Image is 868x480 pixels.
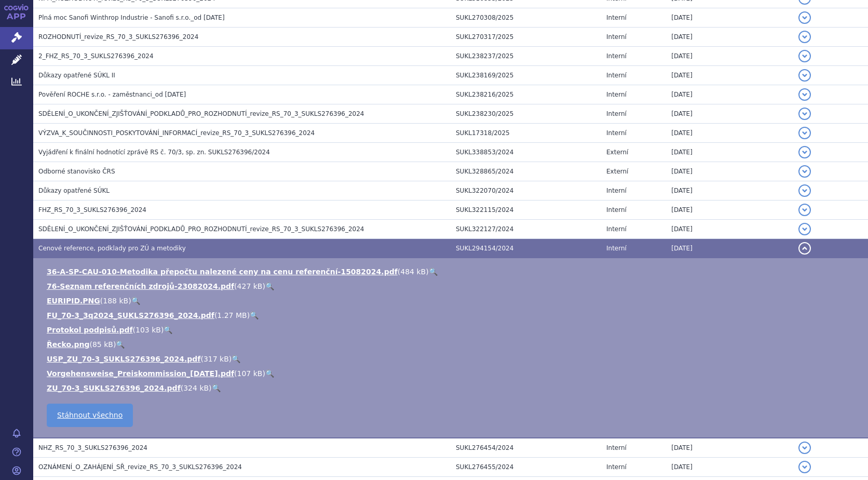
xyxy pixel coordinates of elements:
span: Interní [606,33,627,41]
a: 🔍 [212,384,221,392]
td: [DATE] [666,143,793,162]
a: 🔍 [429,268,438,276]
span: Interní [606,225,627,233]
td: SUKL270308/2025 [451,8,601,28]
a: EURIPID.PNG [47,297,100,305]
button: detail [798,108,811,120]
td: SUKL17318/2025 [451,124,601,143]
span: Cenové reference, podklady pro ZÚ a metodiky [38,245,186,252]
span: Důkazy opatřené SÚKL [38,187,110,194]
li: ( ) [47,339,858,350]
td: [DATE] [666,28,793,47]
span: 484 kB [400,268,426,276]
a: 🔍 [116,340,125,349]
a: 🔍 [265,369,274,378]
td: [DATE] [666,181,793,201]
span: Interní [606,91,627,98]
span: 85 kB [92,340,113,349]
a: 🔍 [250,311,259,319]
td: SUKL322070/2024 [451,181,601,201]
li: ( ) [47,266,858,277]
span: 188 kB [103,297,128,305]
td: SUKL338853/2024 [451,143,601,162]
span: Interní [606,444,627,451]
td: [DATE] [666,220,793,239]
span: Interní [606,129,627,137]
td: [DATE] [666,85,793,104]
span: SDĚLENÍ_O_UKONČENÍ_ZJIŠŤOVÁNÍ_PODKLADŮ_PRO_ROZHODNUTÍ_revize_RS_70_3_SUKLS276396_2024 [38,110,364,117]
a: 36-A-SP-CAU-010-Metodika přepočtu nalezené ceny na cenu referenční-15082024.pdf [47,268,398,276]
li: ( ) [47,325,858,335]
td: [DATE] [666,201,793,220]
li: ( ) [47,310,858,321]
span: 103 kB [135,326,161,334]
span: Pověření ROCHE s.r.o. - zaměstnanci_od 25.03.2025 [38,91,186,98]
td: [DATE] [666,458,793,477]
a: USP_ZU_70-3_SUKLS276396_2024.pdf [47,355,200,363]
button: detail [798,184,811,197]
td: [DATE] [666,104,793,124]
td: [DATE] [666,124,793,143]
li: ( ) [47,281,858,291]
a: FU_70-3_3q2024_SUKLS276396_2024.pdf [47,311,214,319]
td: [DATE] [666,47,793,66]
span: FHZ_RS_70_3_SUKLS276396_2024 [38,206,146,214]
a: 🔍 [265,282,274,290]
td: SUKL238230/2025 [451,104,601,124]
span: Plná moc Sanofi Winthrop Industrie - Sanofi s.r.o._od 20.6.2025 [38,14,225,21]
span: Externí [606,168,628,175]
span: ROZHODNUTÍ_revize_RS_70_3_SUKLS276396_2024 [38,33,198,41]
li: ( ) [47,296,858,306]
span: OZNÁMENÍ_O_ZAHÁJENÍ_SŘ_revize_RS_70_3_SUKLS276396_2024 [38,463,242,471]
td: [DATE] [666,66,793,85]
button: detail [798,50,811,62]
td: SUKL294154/2024 [451,239,601,258]
span: Interní [606,52,627,60]
span: SDĚLENÍ_O_UKONČENÍ_ZJIŠŤOVÁNÍ_PODKLADŮ_PRO_ROZHODNUTÍ_revize_RS_70_3_SUKLS276396_2024 [38,225,364,233]
button: detail [798,223,811,235]
span: VÝZVA_K_SOUČINNOSTI_POSKYTOVÁNÍ_INFORMACÍ_revize_RS_70_3_SUKLS276396_2024 [38,129,315,137]
a: 🔍 [232,355,240,363]
button: detail [798,242,811,255]
span: Interní [606,14,627,21]
span: Interní [606,245,627,252]
td: SUKL322127/2024 [451,220,601,239]
span: 1.27 MB [217,311,247,319]
li: ( ) [47,383,858,393]
span: 324 kB [183,384,209,392]
span: 2_FHZ_RS_70_3_SUKLS276396_2024 [38,52,154,60]
a: Protokol podpisů.pdf [47,326,133,334]
span: 107 kB [237,369,263,378]
a: Stáhnout všechno [47,404,133,427]
td: SUKL238237/2025 [451,47,601,66]
td: SUKL238169/2025 [451,66,601,85]
span: NHZ_RS_70_3_SUKLS276396_2024 [38,444,147,451]
button: detail [798,146,811,158]
button: detail [798,69,811,82]
button: detail [798,31,811,43]
span: Interní [606,206,627,214]
span: 427 kB [237,282,263,290]
span: Interní [606,72,627,79]
td: [DATE] [666,239,793,258]
button: detail [798,11,811,24]
td: [DATE] [666,438,793,458]
td: SUKL276455/2024 [451,458,601,477]
td: SUKL322115/2024 [451,201,601,220]
span: Externí [606,149,628,156]
span: Interní [606,110,627,117]
td: SUKL328865/2024 [451,162,601,181]
a: ZU_70-3_SUKLS276396_2024.pdf [47,384,181,392]
a: 76-Seznam referenčních zdrojů-23082024.pdf [47,282,234,290]
button: detail [798,461,811,473]
td: SUKL238216/2025 [451,85,601,104]
td: SUKL270317/2025 [451,28,601,47]
a: Vorgehensweise_Preiskommission_[DATE].pdf [47,369,234,378]
button: detail [798,442,811,454]
span: Odborné stanovisko ČRS [38,168,115,175]
td: [DATE] [666,8,793,28]
span: Vyjádření k finální hodnotící zprávě RS č. 70/3, sp. zn. SUKLS276396/2024 [38,149,270,156]
button: detail [798,204,811,216]
li: ( ) [47,368,858,379]
a: 🔍 [131,297,140,305]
